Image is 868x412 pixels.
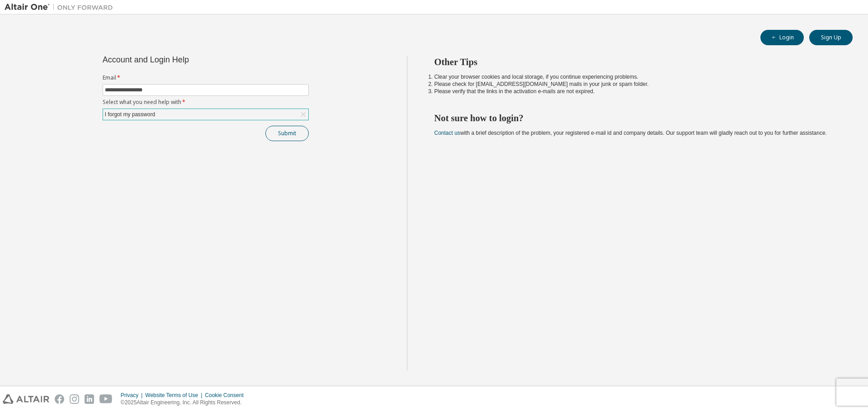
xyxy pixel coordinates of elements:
[55,394,64,404] img: facebook.svg
[809,30,853,45] button: Sign Up
[103,56,268,63] div: Account and Login Help
[205,392,249,399] div: Cookie Consent
[85,394,94,404] img: linkedin.svg
[145,392,205,399] div: Website Terms of Use
[99,394,113,404] img: youtube.svg
[434,81,837,88] li: Please check for [EMAIL_ADDRESS][DOMAIN_NAME] mails in your junk or spam folder.
[434,88,837,95] li: Please verify that the links in the activation e-mails are not expired.
[3,394,49,404] img: altair_logo.svg
[434,112,837,124] h2: Not sure how to login?
[103,109,308,120] div: I forgot my password
[434,56,837,68] h2: Other Tips
[103,74,309,81] label: Email
[70,394,79,404] img: instagram.svg
[121,392,145,399] div: Privacy
[434,130,827,136] span: with a brief description of the problem, your registered e-mail id and company details. Our suppo...
[265,126,309,141] button: Submit
[434,130,460,136] a: Contact us
[103,99,309,106] label: Select what you need help with
[760,30,804,45] button: Login
[104,109,156,119] div: I forgot my password
[5,3,118,12] img: Altair One
[434,73,837,81] li: Clear your browser cookies and local storage, if you continue experiencing problems.
[121,399,249,407] p: © 2025 Altair Engineering, Inc. All Rights Reserved.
